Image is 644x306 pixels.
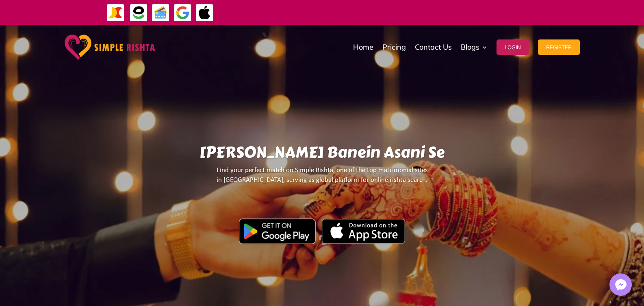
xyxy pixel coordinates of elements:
[613,277,629,293] img: Messenger
[152,4,170,22] img: Credit Cards
[173,4,192,22] img: GooglePay-icon
[84,166,560,192] p: Find your perfect match on Simple Rishta, one of the top matrimonial sites in [GEOGRAPHIC_DATA], ...
[84,143,560,166] h1: [PERSON_NAME] Banein Asani Se
[382,27,406,68] a: Pricing
[538,39,580,55] button: Register
[415,27,452,68] a: Contact Us
[195,4,214,22] img: ApplePay-icon
[497,27,529,68] a: Login
[497,39,529,55] button: Login
[461,27,488,68] a: Blogs
[239,219,316,244] img: Google Play
[353,27,373,68] a: Home
[130,4,148,22] img: EasyPaisa-icon
[106,4,125,22] img: JazzCash-icon
[538,27,580,68] a: Register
